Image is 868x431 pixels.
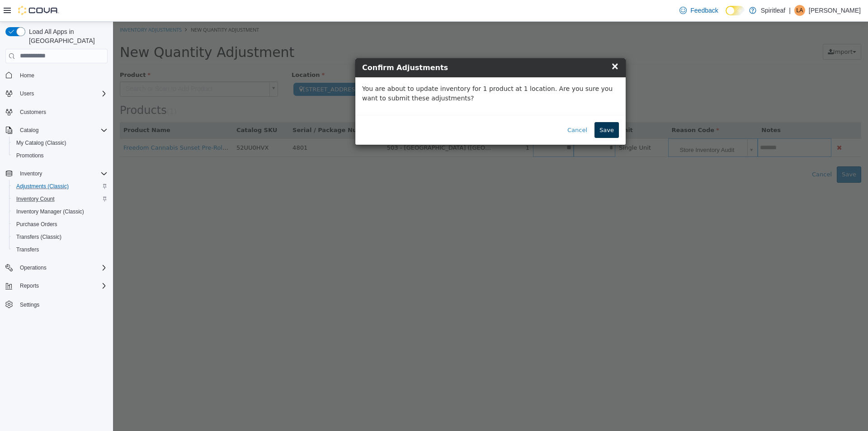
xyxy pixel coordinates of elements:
span: Inventory Manager (Classic) [16,208,84,215]
button: Inventory Count [9,193,111,205]
div: Lucas A [794,5,805,16]
p: You are about to update inventory for 1 product at 1 location. Are you sure you want to submit th... [249,62,506,81]
span: Home [16,70,108,81]
button: Settings [2,298,111,311]
span: Inventory Manager (Classic) [13,206,108,217]
button: Adjustments (Classic) [9,180,111,193]
h4: Confirm Adjustments [249,41,506,52]
span: Inventory Count [16,195,55,203]
button: Inventory [16,168,46,179]
span: Purchase Orders [16,221,57,228]
button: Purchase Orders [9,218,111,231]
button: Inventory Manager (Classic) [9,205,111,218]
button: Catalog [16,125,42,136]
span: Catalog [20,127,38,134]
span: Inventory [20,170,42,177]
span: Settings [20,301,39,308]
span: Transfers [13,244,108,255]
a: My Catalog (Classic) [13,137,70,148]
span: My Catalog (Classic) [16,139,66,147]
button: Operations [16,262,50,273]
a: Customers [16,107,50,118]
a: Purchase Orders [13,219,61,230]
span: Feedback [690,6,718,15]
button: Inventory [2,167,111,180]
span: Promotions [16,152,44,159]
a: Inventory Manager (Classic) [13,206,88,217]
button: Users [2,87,111,100]
span: Operations [16,262,108,273]
p: Spiritleaf [761,5,785,16]
nav: Complex example [5,65,108,335]
a: Adjustments (Classic) [13,181,72,192]
a: Settings [16,299,43,310]
button: Transfers [9,243,111,256]
a: Transfers (Classic) [13,232,65,242]
p: [PERSON_NAME] [809,5,861,16]
button: Home [2,69,111,82]
span: Customers [20,109,46,116]
button: Promotions [9,149,111,162]
span: Transfers (Classic) [13,232,108,242]
span: Adjustments (Classic) [16,183,69,190]
a: Promotions [13,150,47,161]
span: × [498,39,506,50]
span: My Catalog (Classic) [13,137,108,148]
button: Save [481,100,506,117]
span: Reports [16,280,108,291]
span: Operations [20,264,47,271]
span: Home [20,72,34,79]
span: Inventory [16,168,108,179]
span: Promotions [13,150,108,161]
a: Transfers [13,244,42,255]
button: My Catalog (Classic) [9,137,111,149]
input: Dark Mode [726,6,745,15]
span: Transfers (Classic) [16,233,61,241]
span: Settings [16,298,108,310]
button: Transfers (Classic) [9,231,111,243]
span: Transfers [16,246,39,253]
span: Users [16,88,108,99]
span: Adjustments (Classic) [13,181,108,192]
button: Users [16,88,38,99]
img: Cova [18,6,59,15]
a: Inventory Count [13,194,58,204]
p: | [789,5,791,16]
span: Users [20,90,34,97]
button: Operations [2,261,111,274]
button: Reports [2,279,111,292]
button: Customers [2,105,111,118]
span: Load All Apps in [GEOGRAPHIC_DATA] [25,27,108,45]
span: Purchase Orders [13,219,108,230]
span: Customers [16,106,108,118]
a: Feedback [676,1,722,19]
span: LA [797,5,803,16]
button: Catalog [2,124,111,137]
a: Home [16,70,38,81]
button: Reports [16,280,42,291]
span: Inventory Count [13,194,108,204]
span: Reports [20,282,39,289]
span: Catalog [16,125,108,136]
button: Cancel [449,100,479,117]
